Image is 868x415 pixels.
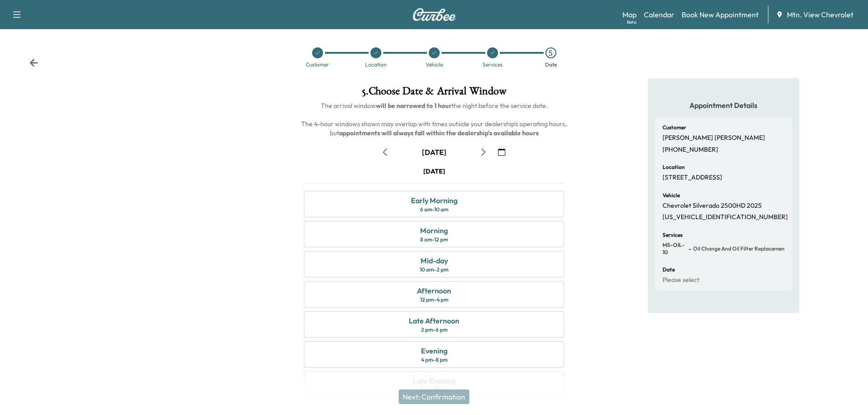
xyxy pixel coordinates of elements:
[682,9,759,20] a: Book New Appointment
[545,62,557,67] div: Date
[627,19,637,26] div: Beta
[663,125,686,130] h6: Customer
[644,9,674,20] a: Calendar
[663,146,718,154] p: [PHONE_NUMBER]
[301,102,568,137] span: The arrival window the night before the service date. The 4-hour windows shown may overlap with t...
[423,167,445,176] div: [DATE]
[663,276,699,284] p: Please select
[417,285,451,296] div: Afternoon
[376,102,452,110] b: will be narrowed to 1 hour
[421,356,447,364] div: 4 pm - 8 pm
[411,195,457,206] div: Early Morning
[426,62,443,67] div: Vehicle
[787,9,853,20] span: Mtn. View Chevrolet
[663,267,675,272] h6: Date
[663,134,765,142] p: [PERSON_NAME] [PERSON_NAME]
[409,315,459,326] div: Late Afternoon
[663,241,687,256] span: MS-OIL-10
[691,245,792,252] span: Oil Change and Oil Filter Replacement - 10 Qt
[687,244,691,253] span: -
[483,62,503,67] div: Services
[663,213,788,221] p: [US_VEHICLE_IDENTIFICATION_NUMBER]
[663,174,722,182] p: [STREET_ADDRESS]
[420,296,448,303] div: 12 pm - 4 pm
[420,236,448,243] div: 8 am - 12 pm
[545,47,556,58] div: 5
[663,232,683,238] h6: Services
[306,62,329,67] div: Customer
[420,266,448,273] div: 10 am - 2 pm
[420,206,448,213] div: 6 am - 10 am
[412,8,456,21] img: Curbee Logo
[622,9,637,20] a: MapBeta
[422,147,447,157] div: [DATE]
[420,225,448,236] div: Morning
[655,100,792,110] h5: Appointment Details
[663,164,685,170] h6: Location
[421,326,447,333] div: 2 pm - 6 pm
[365,62,387,67] div: Location
[663,193,680,198] h6: Vehicle
[339,129,539,137] b: appointments will always fall within the dealership's available hours
[29,58,38,67] div: Back
[663,202,762,210] p: Chevrolet Silverado 2500HD 2025
[297,86,571,101] h1: 5 . Choose Date & Arrival Window
[421,255,448,266] div: Mid-day
[421,345,447,356] div: Evening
